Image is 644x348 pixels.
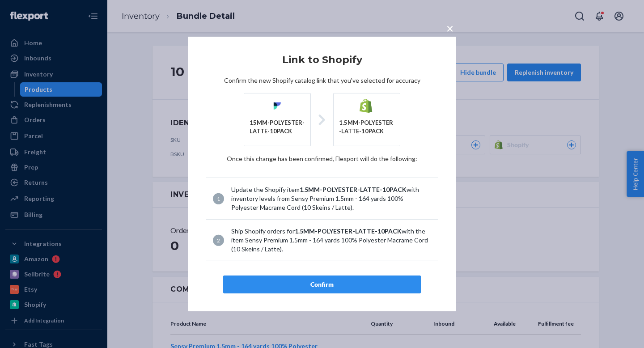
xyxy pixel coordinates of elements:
p: Confirm the new Shopify catalog link that you've selected for accuracy [206,76,438,85]
p: Once this change has been confirmed, Flexport will do the following: [206,154,438,163]
div: 15MM-POLYESTER-LATTE-10PACK [250,119,305,135]
img: Flexport logo [270,99,284,113]
span: 1.5MM-POLYESTER-LATTE-10PACK [300,186,407,193]
div: 1 [213,193,224,204]
div: Ship Shopify orders for with the item Sensy Premium 1.5mm - 164 yards 100% Polyester Macrame Cord... [231,227,431,254]
div: 1.5MM-POLYESTER-LATTE-10PACK [339,119,394,135]
span: × [446,21,453,36]
div: 2 [213,235,224,246]
span: 1.5MM-POLYESTER-LATTE-10PACK [295,227,402,235]
button: Confirm [223,276,421,293]
div: Update the Shopify item with inventory levels from Sensy Premium 1.5mm - 164 yards 100% Polyester... [231,185,431,212]
h2: Link to Shopify [206,55,438,65]
div: Confirm [231,280,413,289]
